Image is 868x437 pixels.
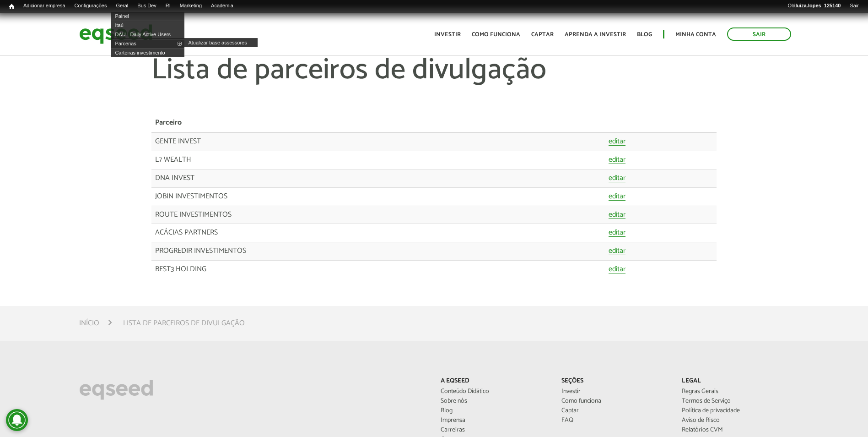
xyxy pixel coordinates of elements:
[727,27,791,41] a: Sair
[682,398,788,404] a: Termos de Serviço
[441,427,547,433] a: Carreiras
[70,2,112,10] a: Configurações
[561,377,668,385] p: Seções
[79,320,99,327] a: Início
[5,2,19,11] a: Início
[609,211,625,219] a: editar
[175,2,206,10] a: Marketing
[609,193,625,201] a: editar
[609,266,625,273] a: editar
[441,388,547,395] a: Conteúdo Didático
[151,114,604,132] th: Parceiro
[561,417,668,424] a: FAQ
[682,427,788,433] a: Relatórios CVM
[783,2,845,10] a: Oláluiza.lopes_125140
[531,32,554,38] a: Captar
[161,2,175,10] a: RI
[441,398,547,404] a: Sobre nós
[441,377,547,385] p: A EqSeed
[609,229,625,237] a: editar
[682,388,788,395] a: Regras Gerais
[9,3,14,10] span: Início
[561,398,668,404] a: Como funciona
[441,408,547,414] a: Blog
[151,224,604,242] td: ACÁCIAS PARTNERS
[609,247,625,255] a: editar
[796,3,841,8] strong: luiza.lopes_125140
[682,377,788,385] p: Legal
[565,32,626,38] a: Aprenda a investir
[609,175,625,182] a: editar
[79,377,153,402] img: EqSeed Logo
[151,169,604,187] td: DNA INVEST
[561,408,668,414] a: Captar
[151,187,604,206] td: JOBIN INVESTIMENTOS
[675,32,716,38] a: Minha conta
[123,317,245,329] li: Lista de parceiros de divulgação
[151,132,604,151] td: GENTE INVEST
[133,2,161,10] a: Bus Dev
[637,32,652,38] a: Blog
[434,32,461,38] a: Investir
[151,55,717,114] h1: Lista de parceiros de divulgação
[682,408,788,414] a: Política de privacidade
[151,242,604,261] td: PROGREDIR INVESTIMENTOS
[151,206,604,224] td: ROUTE INVESTIMENTOS
[151,261,604,279] td: BEST3 HOLDING
[79,22,152,46] img: EqSeed
[151,151,604,169] td: L7 WEALTH
[472,32,520,38] a: Como funciona
[111,11,184,21] a: Painel
[441,417,547,424] a: Imprensa
[682,417,788,424] a: Aviso de Risco
[845,2,863,10] a: Sair
[206,2,238,10] a: Academia
[111,2,133,10] a: Geral
[19,2,70,10] a: Adicionar empresa
[609,138,625,146] a: editar
[561,388,668,395] a: Investir
[609,156,625,164] a: editar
